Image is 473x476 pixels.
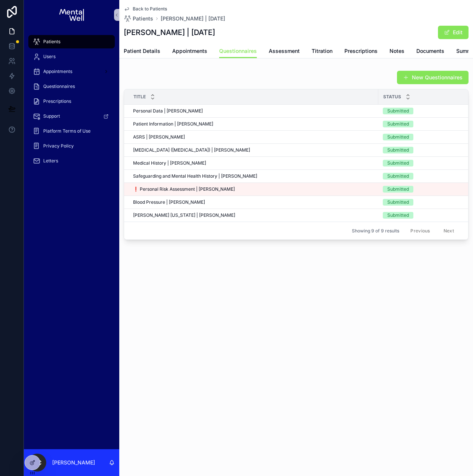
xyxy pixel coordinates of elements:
div: Submitted [387,134,409,140]
button: New Questionnaires [397,71,469,84]
span: Appointments [172,47,207,55]
a: Questionnaires [219,44,257,58]
span: Appointments [43,69,72,74]
a: Users [28,50,115,63]
div: Submitted [387,108,409,114]
span: Documents [416,47,444,55]
span: Patients [133,15,153,22]
a: Documents [416,44,444,59]
div: Submitted [387,173,409,180]
a: Patient Details [124,44,160,59]
span: Title [133,94,146,100]
span: Showing 9 of 9 results [352,228,399,234]
div: Submitted [387,186,409,193]
span: Patient Details [124,47,160,55]
span: Users [43,54,56,60]
a: Assessment [269,44,300,59]
a: Patients [124,15,153,22]
a: Platform Terms of Use [28,124,115,138]
span: Patient Information | [PERSON_NAME] [133,121,213,127]
span: Privacy Policy [43,143,74,149]
div: Submitted [387,121,409,127]
span: ❗ Personal Risk Assessment | [PERSON_NAME] [133,186,235,192]
a: Letters [28,154,115,168]
a: Safeguarding and Mental Health History | [PERSON_NAME] [133,173,374,179]
span: Blood Pressure | [PERSON_NAME] [133,199,205,205]
span: Safeguarding and Mental Health History | [PERSON_NAME] [133,173,257,179]
a: Medical History | [PERSON_NAME] [133,160,374,166]
span: Questionnaires [219,47,257,55]
span: Titration [312,47,332,55]
a: ❗ Personal Risk Assessment | [PERSON_NAME] [133,186,374,192]
a: Prescriptions [28,95,115,108]
span: Letters [43,158,58,164]
div: Submitted [387,160,409,166]
a: Personal Data | [PERSON_NAME] [133,108,374,114]
span: Patients [43,39,60,45]
img: App logo [59,9,83,21]
span: ASRS | [PERSON_NAME] [133,134,185,140]
a: [PERSON_NAME] | [DATE] [161,15,225,22]
span: Support [43,113,60,119]
a: Privacy Policy [28,139,115,153]
a: Notes [390,44,404,59]
a: [PERSON_NAME] [US_STATE] | [PERSON_NAME] [133,212,374,218]
h1: [PERSON_NAME] | [DATE] [124,27,215,38]
span: Prescriptions [43,98,71,104]
a: Questionnaires [28,80,115,93]
a: Support [28,110,115,123]
a: Appointments [28,65,115,78]
a: Blood Pressure | [PERSON_NAME] [133,199,374,205]
span: Personal Data | [PERSON_NAME] [133,108,203,114]
a: Appointments [172,44,207,59]
a: [MEDICAL_DATA] ([MEDICAL_DATA]) | [PERSON_NAME] [133,147,374,153]
span: [MEDICAL_DATA] ([MEDICAL_DATA]) | [PERSON_NAME] [133,147,250,153]
span: Questionnaires [43,83,75,89]
span: Status [383,94,401,100]
a: ASRS | [PERSON_NAME] [133,134,374,140]
span: Assessment [269,47,300,55]
a: Prescriptions [344,44,378,59]
p: [PERSON_NAME] [52,459,95,466]
div: scrollable content [24,30,119,177]
span: Medical History | [PERSON_NAME] [133,160,206,166]
a: Patient Information | [PERSON_NAME] [133,121,374,127]
span: [PERSON_NAME] [US_STATE] | [PERSON_NAME] [133,212,235,218]
span: Notes [390,47,404,55]
button: Edit [438,26,469,39]
span: Prescriptions [344,47,378,55]
a: Back to Patients [124,6,167,12]
div: Submitted [387,212,409,219]
div: Submitted [387,147,409,153]
a: Patients [28,35,115,48]
span: Back to Patients [133,6,167,12]
span: Platform Terms of Use [43,128,91,134]
a: Titration [312,44,332,59]
div: Submitted [387,199,409,206]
